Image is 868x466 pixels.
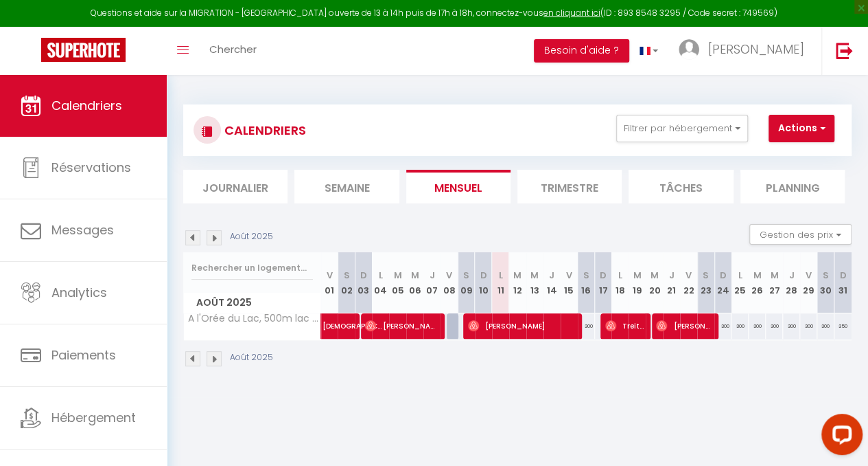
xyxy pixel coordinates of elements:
abbr: L [618,269,622,282]
span: Chercher [209,42,257,56]
th: 25 [731,252,749,313]
abbr: V [566,269,572,282]
a: [DEMOGRAPHIC_DATA][PERSON_NAME] [316,313,333,340]
th: 09 [458,252,475,313]
li: Planning [740,170,845,203]
li: Journalier [183,170,288,203]
th: 15 [561,252,578,313]
th: 11 [492,252,509,313]
th: 02 [338,252,355,313]
abbr: M [753,269,761,282]
abbr: M [633,269,642,282]
abbr: V [446,269,452,282]
div: 300 [817,313,834,339]
abbr: J [549,269,554,282]
th: 13 [526,252,543,313]
button: Gestion des prix [749,224,852,245]
div: 300 [749,313,766,339]
abbr: D [840,269,847,282]
button: Actions [769,115,834,142]
span: Calendriers [51,97,122,114]
abbr: D [720,269,727,282]
div: 300 [766,313,783,339]
span: [PERSON_NAME] [656,313,711,339]
abbr: M [770,269,778,282]
img: ... [679,39,699,60]
p: Août 2025 [230,230,273,243]
span: [PERSON_NAME] [365,313,436,339]
abbr: M [411,269,419,282]
th: 23 [697,252,714,313]
th: 28 [783,252,800,313]
li: Mensuel [406,170,511,203]
th: 01 [321,252,338,313]
span: Analytics [51,284,107,301]
th: 05 [389,252,406,313]
img: logout [836,42,853,59]
div: 300 [783,313,800,339]
a: Chercher [199,27,267,75]
div: 300 [731,313,749,339]
th: 30 [817,252,834,313]
span: Août 2025 [184,293,320,313]
th: 06 [406,252,423,313]
div: 300 [714,313,731,339]
abbr: V [326,269,332,282]
th: 22 [680,252,697,313]
th: 03 [355,252,372,313]
abbr: S [583,269,589,282]
th: 17 [595,252,612,313]
abbr: M [650,269,659,282]
div: 300 [800,313,817,339]
span: Treittia Abecassis [605,313,644,339]
img: Super Booking [41,38,126,62]
th: 08 [441,252,458,313]
abbr: M [530,269,539,282]
abbr: D [360,269,367,282]
a: en cliquant ici [543,7,600,19]
button: Filtrer par hébergement [616,115,748,142]
abbr: L [379,269,383,282]
h3: CALENDRIERS [221,115,306,146]
th: 27 [766,252,783,313]
th: 21 [663,252,680,313]
abbr: L [498,269,502,282]
abbr: M [513,269,521,282]
th: 19 [629,252,646,313]
span: A l'Orée du Lac, 500m lac de [GEOGRAPHIC_DATA] [186,313,323,324]
div: 300 [578,313,595,339]
th: 16 [578,252,595,313]
th: 04 [372,252,389,313]
abbr: J [430,269,435,282]
span: Hébergement [51,409,136,426]
th: 20 [646,252,663,313]
abbr: V [685,269,692,282]
abbr: S [703,269,709,282]
th: 12 [509,252,526,313]
th: 31 [834,252,852,313]
th: 26 [749,252,766,313]
abbr: D [480,269,486,282]
span: [PERSON_NAME] [708,41,804,58]
abbr: S [463,269,469,282]
li: Tâches [629,170,733,203]
th: 29 [800,252,817,313]
span: [DEMOGRAPHIC_DATA][PERSON_NAME] [322,306,386,332]
abbr: D [600,269,607,282]
abbr: S [343,269,349,282]
th: 10 [475,252,492,313]
li: Trimestre [517,170,622,203]
span: Messages [51,221,114,238]
th: 18 [611,252,629,313]
button: Besoin d'aide ? [534,39,629,63]
span: [PERSON_NAME] [468,313,572,339]
span: Réservations [51,159,131,176]
a: ... [PERSON_NAME] [668,27,821,75]
iframe: LiveChat chat widget [810,408,868,466]
span: Paiements [51,346,116,364]
input: Rechercher un logement... [191,256,313,280]
abbr: J [788,269,794,282]
abbr: J [669,269,675,282]
th: 24 [714,252,731,313]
